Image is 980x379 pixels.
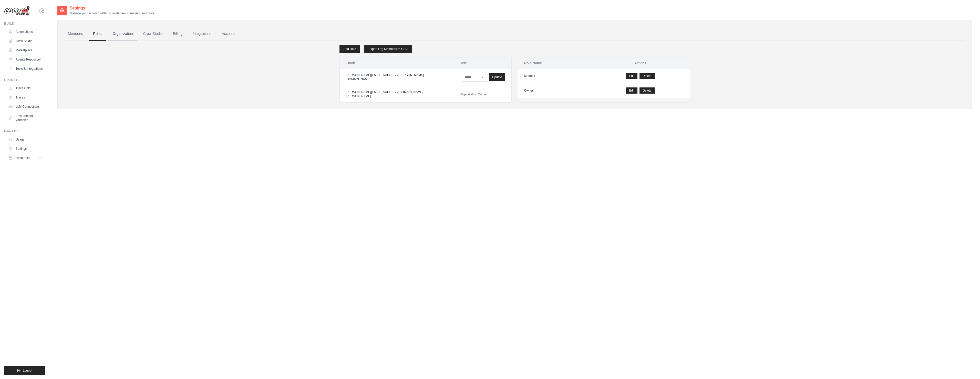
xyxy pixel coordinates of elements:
[626,87,637,94] a: Edit
[6,46,45,54] a: Marketplace
[591,57,690,69] th: Actions
[4,129,45,133] div: Manage
[189,27,215,41] a: Integrations
[518,57,591,69] th: Role Name
[639,87,655,94] button: Delete
[6,145,45,153] a: Settings
[4,366,45,375] button: Logout
[218,27,239,41] a: Account
[6,103,45,111] a: LLM Connections
[518,83,591,98] td: Owner
[626,73,637,79] a: Edit
[6,135,45,144] a: Usage
[518,69,591,83] td: Member
[364,45,412,53] a: Export Org Members to CSV
[70,5,155,11] h2: Settings
[108,27,137,41] a: Organization
[6,28,45,36] a: Automations
[4,78,45,82] div: Operate
[340,57,453,69] th: Email
[489,73,505,81] button: Update
[340,86,453,103] td: [PERSON_NAME][EMAIL_ADDRESS][DOMAIN_NAME][PERSON_NAME]
[6,65,45,73] a: Tools & Integrations
[16,156,30,160] span: Resources
[6,154,45,162] button: Resources
[169,27,187,41] a: Billing
[453,57,511,69] th: Role
[340,69,453,86] td: [PERSON_NAME][EMAIL_ADDRESS][PERSON_NAME][DOMAIN_NAME]
[6,84,45,92] a: Traces Old
[460,93,487,96] span: Organization Owner
[4,22,45,26] div: Build
[6,112,45,124] a: Environment Variables
[70,11,155,15] p: Manage your account settings, invite new members, and more.
[64,27,87,41] a: Members
[639,73,655,79] button: Delete
[6,37,45,45] a: Crew Studio
[139,27,167,41] a: Crew Studio
[6,93,45,102] a: Traces
[6,55,45,64] a: Agents Repository
[23,368,32,373] span: Logout
[89,27,106,41] a: Roles
[4,6,30,16] img: Logo
[339,45,360,53] a: Add Role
